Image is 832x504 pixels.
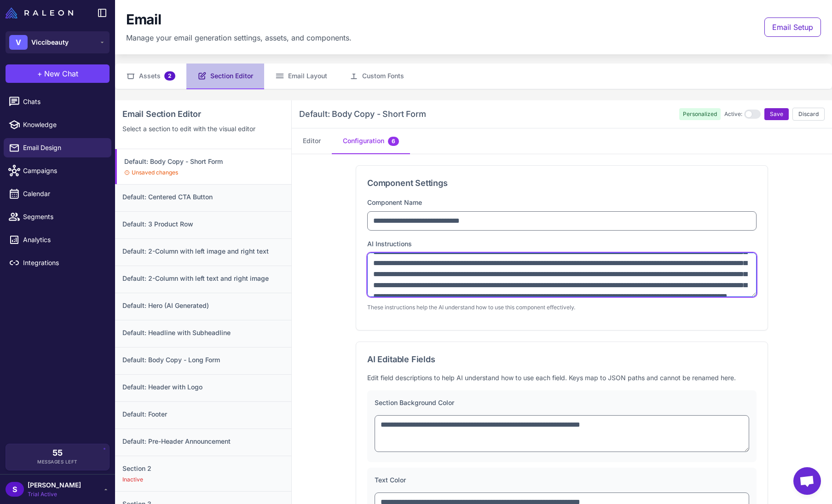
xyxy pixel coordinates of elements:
[6,7,73,18] img: Raleon Logo
[122,219,284,229] h3: Default: 3 Product Row
[124,168,284,177] div: Unsaved changes
[124,156,284,167] h3: Default: Body Copy - Short Form
[792,108,825,121] button: Discard
[44,68,78,79] span: New Chat
[126,32,352,43] p: Manage your email generation settings, assets, and components.
[367,353,757,365] h3: AI Editable Fields
[28,490,81,498] span: Trial Active
[367,303,757,312] p: These instructions help the AI understand how to use this component effectively.
[4,92,111,111] a: Chats
[367,373,757,383] p: Edit field descriptions to help AI understand how to use each field. Keys map to JSON paths and c...
[126,11,162,29] h1: Email
[122,124,284,134] p: Select a section to edit with the visual editor
[6,64,110,83] button: +New Chat
[375,398,749,408] div: Section Background Color
[299,108,426,120] h3: Default: Body Copy - Short Form
[4,184,111,203] a: Calendar
[23,120,104,130] span: Knowledge
[23,166,104,176] span: Campaigns
[770,110,783,118] span: Save
[4,207,111,226] a: Segments
[375,475,749,485] div: Text Color
[122,475,284,484] div: Inactive
[388,137,399,146] span: 6
[367,177,757,189] h3: Component Settings
[37,68,42,79] span: +
[724,110,742,118] span: Active:
[122,355,284,365] h3: Default: Body Copy - Long Form
[23,235,104,245] span: Analytics
[115,64,186,89] button: Assets2
[338,64,415,89] button: Custom Fonts
[4,161,111,180] a: Campaigns
[772,22,813,33] span: Email Setup
[122,463,284,474] h3: Section 2
[332,128,410,154] button: Configuration6
[264,64,338,89] button: Email Layout
[6,31,110,53] button: VViccibeauty
[23,212,104,222] span: Segments
[31,37,69,47] span: Viccibeauty
[122,382,284,392] h3: Default: Header with Logo
[122,192,284,202] h3: Default: Centered CTA Button
[23,258,104,268] span: Integrations
[23,97,104,107] span: Chats
[37,458,78,465] span: Messages Left
[164,71,175,81] span: 2
[52,449,63,457] span: 55
[122,246,284,256] h3: Default: 2-Column with left image and right text
[23,189,104,199] span: Calendar
[764,108,789,120] button: Save
[6,482,24,497] div: S
[793,467,821,495] div: Open chat
[4,230,111,249] a: Analytics
[122,108,284,120] h2: Email Section Editor
[186,64,264,89] button: Section Editor
[292,128,332,154] button: Editor
[367,240,412,248] label: AI Instructions
[122,436,284,446] h3: Default: Pre-Header Announcement
[6,7,77,18] a: Raleon Logo
[122,301,284,311] h3: Default: Hero (AI Generated)
[23,143,104,153] span: Email Design
[122,328,284,338] h3: Default: Headline with Subheadline
[764,17,821,37] button: Email Setup
[4,115,111,134] a: Knowledge
[4,138,111,157] a: Email Design
[9,35,28,50] div: V
[122,273,284,284] h3: Default: 2-Column with left text and right image
[28,480,81,490] span: [PERSON_NAME]
[122,409,284,419] h3: Default: Footer
[367,198,422,206] label: Component Name
[4,253,111,272] a: Integrations
[679,108,721,120] span: Personalized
